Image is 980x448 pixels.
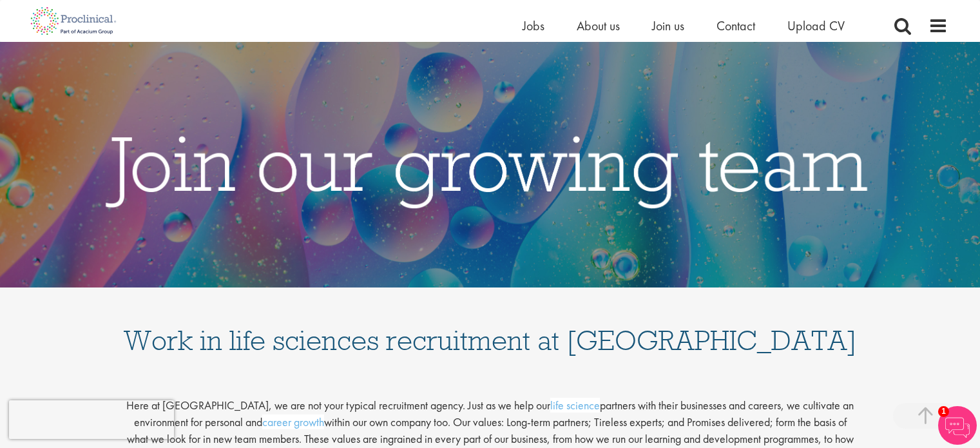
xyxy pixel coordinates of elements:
[577,17,620,34] a: About us
[123,300,858,355] h1: Work in life sciences recruitment at [GEOGRAPHIC_DATA]
[787,17,845,34] a: Upload CV
[652,17,684,34] a: Join us
[938,406,977,445] img: Chatbot
[716,17,755,34] a: Contact
[523,17,544,34] a: Jobs
[262,414,324,429] a: career growth
[9,400,174,439] iframe: reCAPTCHA
[550,398,600,413] a: life science
[938,406,949,417] span: 1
